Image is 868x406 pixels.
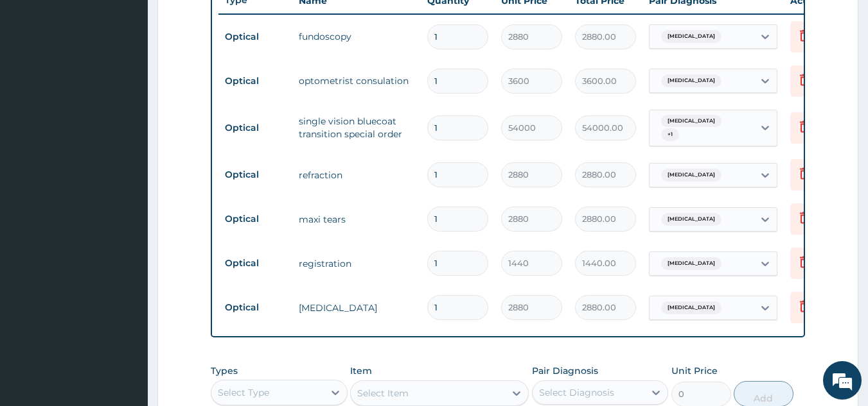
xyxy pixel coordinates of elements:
span: [MEDICAL_DATA] [661,301,722,314]
span: [MEDICAL_DATA] [661,30,722,43]
label: Types [211,366,238,376]
td: refraction [292,162,421,188]
label: Item [350,364,372,377]
td: optometrist consulation [292,68,421,94]
td: Optical [218,116,292,140]
span: + 1 [661,128,679,141]
span: We're online! [75,121,177,251]
td: Optical [218,251,292,275]
td: [MEDICAL_DATA] [292,295,421,321]
textarea: Type your message and hit 'Enter' [6,270,245,315]
span: [MEDICAL_DATA] [661,257,722,270]
label: Unit Price [671,364,718,377]
td: registration [292,251,421,276]
td: Optical [218,207,292,231]
div: Select Diagnosis [539,386,614,399]
td: Optical [218,163,292,187]
span: [MEDICAL_DATA] [661,115,722,128]
div: Select Type [218,386,269,399]
td: single vision bluecoat transition special order [292,108,421,147]
td: Optical [218,296,292,319]
img: d_794563401_company_1708531726252_794563401 [24,64,52,96]
td: fundoscopy [292,24,421,49]
span: [MEDICAL_DATA] [661,213,722,226]
span: [MEDICAL_DATA] [661,169,722,182]
label: Pair Diagnosis [532,364,598,377]
div: Minimize live chat window [211,6,242,37]
span: [MEDICAL_DATA] [661,74,722,87]
div: Chat with us now [67,72,216,89]
td: maxi tears [292,207,421,232]
td: Optical [218,69,292,93]
td: Optical [218,25,292,49]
